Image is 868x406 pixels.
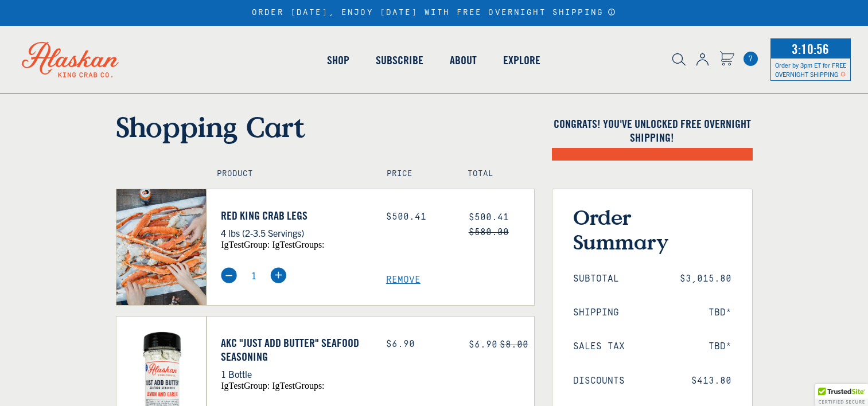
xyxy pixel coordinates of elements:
span: $3,015.80 [680,274,731,284]
a: Announcement Bar Modal [608,8,616,16]
img: plus [270,267,286,283]
s: $580.00 [469,227,509,237]
h4: Price [387,169,443,179]
p: 1 Bottle [221,366,369,381]
a: Cart [744,52,758,66]
span: igTestGroup: [221,381,270,391]
h4: Product [217,169,362,179]
span: Subtotal [573,274,619,284]
s: $8.00 [500,339,528,350]
img: Red King Crab Legs - 4 lbs (2-3.5 Servings) [116,189,207,305]
h4: Congrats! You've unlocked FREE OVERNIGHT SHIPPING! [552,117,753,145]
div: $500.41 [386,212,451,222]
a: AKC "Just Add Butter" Seafood Seasoning [221,336,369,364]
img: account [696,53,709,66]
span: Shipping [573,307,619,318]
span: 3:10:56 [789,37,832,60]
h3: Order Summary [573,205,731,254]
div: Trusted Site Badge [815,384,868,406]
h4: Total [468,169,524,179]
div: ORDER [DATE], ENJOY [DATE] WITH FREE OVERNIGHT SHIPPING [252,8,616,18]
img: minus [221,267,237,283]
span: $413.80 [691,376,731,387]
span: Shipping Notice Icon [840,70,846,78]
span: igTestGroup: [221,240,270,249]
div: $6.90 [386,339,451,350]
span: igTestGroups: [272,381,324,391]
p: 4 lbs (2-3.5 Servings) [221,225,369,240]
a: Explore [490,28,554,93]
img: Alaskan King Crab Co. logo [6,26,135,93]
a: About [437,28,490,93]
a: Subscribe [363,28,437,93]
a: Red King Crab Legs [221,209,369,222]
a: Shop [314,28,363,93]
span: 7 [744,52,758,66]
span: $500.41 [469,212,509,222]
img: search [672,53,686,66]
span: Order by 3pm ET for FREE OVERNIGHT SHIPPING [775,61,846,78]
a: Cart [719,51,734,68]
h1: Shopping Cart [116,110,535,143]
span: igTestGroups: [272,240,324,249]
span: $6.90 [469,339,497,350]
a: Remove [386,275,534,286]
span: Sales Tax [573,341,625,352]
span: Discounts [573,376,625,387]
